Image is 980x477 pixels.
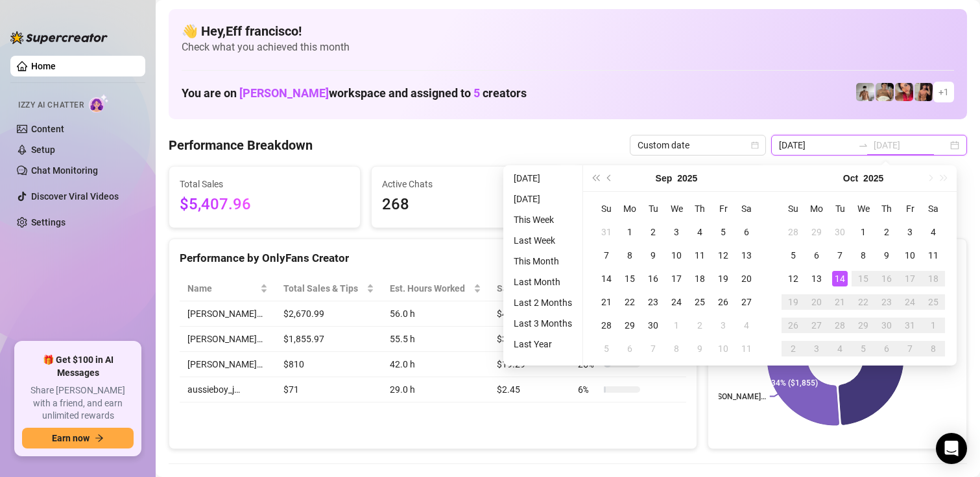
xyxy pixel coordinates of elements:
span: Name [187,281,257,296]
div: 25 [692,294,708,310]
td: 2025-10-15 [852,267,875,290]
div: 23 [879,294,894,310]
div: 13 [809,271,824,286]
div: 21 [832,294,848,310]
img: Aussieboy_jfree [876,83,894,101]
td: 2025-10-26 [782,314,805,337]
td: 2025-10-23 [875,290,898,314]
td: 2025-11-03 [805,337,828,360]
td: 2025-10-05 [595,337,618,360]
td: 2025-11-05 [852,337,875,360]
input: End date [874,138,948,152]
div: 15 [855,271,871,286]
div: 26 [785,318,801,333]
td: 2025-09-06 [735,220,758,244]
td: 2025-10-05 [782,244,805,267]
span: 6 % [578,382,599,397]
td: 29.0 h [382,377,489,402]
div: Open Intercom Messenger [936,433,967,464]
span: arrow-right [95,434,104,443]
th: Fr [898,197,922,220]
span: 268 [382,192,552,217]
div: 31 [599,224,614,240]
div: 2 [645,224,661,240]
div: 20 [809,294,824,310]
div: 6 [809,248,824,263]
span: Share [PERSON_NAME] with a friend, and earn unlimited rewards [22,384,134,423]
td: 2025-10-28 [828,314,852,337]
div: 14 [832,271,848,286]
div: 14 [599,271,614,286]
td: aussieboy_j… [180,377,276,402]
th: Name [180,276,276,301]
div: 3 [669,224,684,240]
div: 11 [739,341,754,356]
span: [PERSON_NAME] [239,86,329,100]
button: Last year (Control + left) [588,165,603,191]
th: Mo [618,197,641,220]
span: Total Sales [180,177,350,191]
h1: You are on workspace and assigned to creators [182,86,527,100]
td: 2025-10-07 [828,244,852,267]
div: 16 [879,271,894,286]
td: $19.29 [489,352,570,377]
td: 2025-10-24 [898,290,922,314]
li: Last 3 Months [508,316,577,331]
div: 9 [879,248,894,263]
h4: 👋 Hey, Eff francisco ! [182,22,954,40]
th: Th [688,197,711,220]
div: 19 [785,294,801,310]
div: 5 [855,341,871,356]
span: Izzy AI Chatter [18,99,84,111]
td: 2025-10-10 [711,337,735,360]
td: 2025-10-08 [852,244,875,267]
td: 2025-10-13 [805,267,828,290]
img: logo-BBDzfeDw.svg [10,31,108,44]
div: 22 [855,294,871,310]
div: 7 [902,341,918,356]
img: Zach [914,83,933,101]
td: 2025-09-23 [641,290,665,314]
span: Earn now [52,433,90,443]
td: $33.44 [489,327,570,352]
td: $71 [276,377,382,402]
div: 24 [902,294,918,310]
div: 3 [715,318,731,333]
div: 22 [622,294,638,310]
span: 🎁 Get $100 in AI Messages [22,354,134,379]
div: 23 [645,294,661,310]
div: 4 [692,224,708,240]
div: 8 [926,341,941,356]
button: Choose a year [677,165,697,191]
td: 2025-09-10 [665,244,688,267]
td: 2025-10-19 [782,290,805,314]
div: 5 [785,248,801,263]
td: 2025-10-04 [735,314,758,337]
td: 2025-09-27 [735,290,758,314]
td: 2025-09-03 [665,220,688,244]
td: 2025-09-25 [688,290,711,314]
div: 11 [692,248,708,263]
button: Choose a year [863,165,883,191]
a: Home [31,61,56,71]
td: $1,855.97 [276,327,382,352]
td: 2025-10-07 [641,337,665,360]
td: 56.0 h [382,301,489,327]
td: 2025-09-24 [665,290,688,314]
td: 2025-10-31 [898,314,922,337]
td: 2025-09-05 [711,220,735,244]
td: 2025-09-16 [641,267,665,290]
h4: Performance Breakdown [169,136,313,154]
span: Sales / Hour [497,281,552,296]
td: 2025-09-08 [618,244,641,267]
span: + 1 [938,85,949,99]
td: 2025-09-11 [688,244,711,267]
div: 17 [902,271,918,286]
span: Custom date [638,135,758,155]
img: Vanessa [895,83,913,101]
td: 2025-09-28 [595,314,618,337]
td: 2025-09-01 [618,220,641,244]
div: 4 [926,224,941,240]
div: 5 [599,341,614,356]
td: 2025-10-01 [665,314,688,337]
